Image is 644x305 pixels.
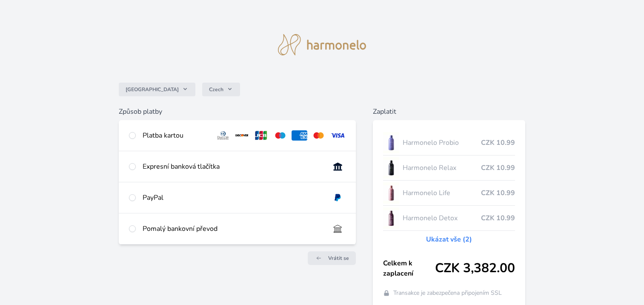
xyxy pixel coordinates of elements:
[383,258,435,279] span: Celkem k zaplacení
[481,163,515,173] span: CZK 10.99
[481,138,515,148] span: CZK 10.99
[143,161,323,172] div: Expresní banková tlačítka
[330,130,346,141] img: visa.svg
[426,234,472,245] a: Ukázat vše (2)
[209,86,223,93] span: Czech
[383,182,399,204] img: CLEAN_LIFE_se_stinem_x-lo.jpg
[383,132,399,153] img: CLEAN_PROBIO_se_stinem_x-lo.jpg
[403,188,481,198] span: Harmonelo Life
[330,193,346,203] img: paypal.svg
[126,86,179,93] span: [GEOGRAPHIC_DATA]
[403,138,481,148] span: Harmonelo Probio
[143,224,323,234] div: Pomalý bankovní převod
[403,163,481,173] span: Harmonelo Relax
[253,130,269,141] img: jcb.svg
[308,251,356,265] a: Vrátit se
[119,106,356,117] h6: Způsob platby
[383,157,399,178] img: CLEAN_RELAX_se_stinem_x-lo.jpg
[435,261,515,276] span: CZK 3,382.00
[278,34,366,55] img: logo.svg
[215,130,231,141] img: diners.svg
[143,193,323,203] div: PayPal
[234,130,250,141] img: discover.svg
[328,255,349,262] span: Vrátit se
[481,188,515,198] span: CZK 10.99
[292,130,307,141] img: amex.svg
[383,207,399,229] img: DETOX_se_stinem_x-lo.jpg
[373,106,525,117] h6: Zaplatit
[311,130,326,141] img: mc.svg
[481,213,515,223] span: CZK 10.99
[403,213,481,223] span: Harmonelo Detox
[119,83,195,96] button: [GEOGRAPHIC_DATA]
[272,130,288,141] img: maestro.svg
[330,161,346,172] img: onlineBanking_CZ.svg
[330,224,346,234] img: bankTransfer_IBAN.svg
[143,130,209,141] div: Platba kartou
[202,83,240,96] button: Czech
[393,289,502,297] span: Transakce je zabezpečena připojením SSL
